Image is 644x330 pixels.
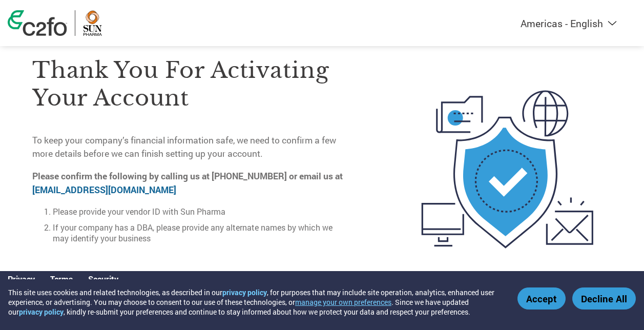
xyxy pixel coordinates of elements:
[50,274,73,284] a: Terms
[19,307,64,317] a: privacy policy
[8,287,503,317] div: This site uses cookies and related technologies, as described in our , for purposes that may incl...
[8,274,35,284] a: Privacy
[222,287,267,297] a: privacy policy
[32,56,345,112] h3: Thank you for activating your account
[53,206,345,217] li: Please provide your vendor ID with Sun Pharma
[88,274,118,284] a: Security
[32,184,176,196] a: [EMAIL_ADDRESS][DOMAIN_NAME]
[8,10,67,36] img: c2fo logo
[53,222,345,243] li: If your company has a DBA, please provide any alternate names by which we may identify your business
[32,170,343,195] strong: Please confirm the following by calling us at [PHONE_NUMBER] or email us at
[295,297,391,307] button: manage your own preferences
[517,287,566,310] button: Accept
[32,134,345,161] p: To keep your company’s financial information safe, we need to confirm a few more details before w...
[83,10,102,36] img: Sun Pharma
[403,34,612,304] img: activated
[572,287,636,310] button: Decline All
